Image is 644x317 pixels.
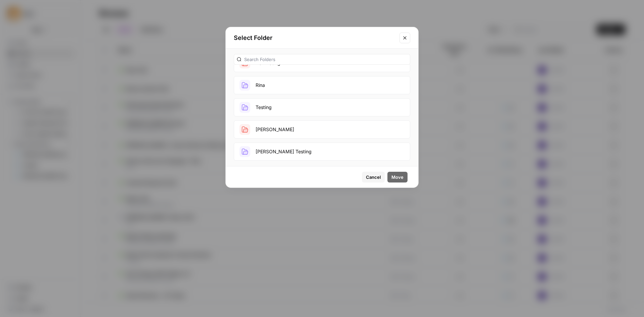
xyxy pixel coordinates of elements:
[234,120,410,139] button: [PERSON_NAME]
[399,33,410,43] button: Close modal
[244,56,407,63] input: Search Folders
[366,174,381,180] span: Cancel
[362,172,385,182] button: Cancel
[234,143,410,161] button: [PERSON_NAME] Testing
[234,76,410,94] button: Rina
[387,172,408,182] button: Move
[234,98,410,116] button: Testing
[234,33,395,43] h2: Select Folder
[391,174,404,180] span: Move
